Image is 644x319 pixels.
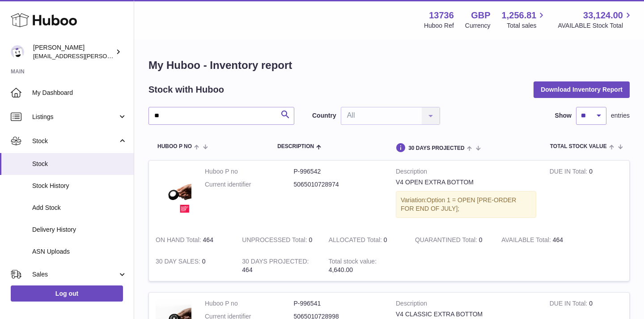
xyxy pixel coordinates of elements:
span: ASN Uploads [32,247,127,256]
dt: Huboo P no [205,167,294,176]
img: product image [156,167,191,215]
span: Total sales [507,21,547,30]
div: Huboo Ref [424,21,454,30]
span: Sales [32,270,118,279]
a: 1,256.81 Total sales [502,9,547,30]
dd: P-996541 [294,299,383,308]
div: Currency [465,21,491,30]
a: 33,124.00 AVAILABLE Stock Total [558,9,633,30]
strong: DUE IN Total [550,300,589,309]
strong: ALLOCATED Total [329,236,384,246]
td: 0 [235,229,322,251]
td: 0 [543,161,629,229]
span: 33,124.00 [583,9,623,21]
strong: 30 DAY SALES [156,258,202,267]
strong: Total stock value [329,258,377,267]
td: 464 [235,251,322,281]
div: Variation: [396,191,536,218]
span: 0 [479,236,483,243]
td: 464 [149,229,235,251]
span: Delivery History [32,225,127,234]
strong: GBP [471,9,490,21]
a: Log out [11,285,123,302]
button: Download Inventory Report [534,81,630,98]
span: Stock [32,137,118,145]
dt: Huboo P no [205,299,294,308]
h1: My Huboo - Inventory report [148,58,630,72]
strong: ON HAND Total [156,236,203,246]
strong: DUE IN Total [550,168,589,177]
strong: QUARANTINED Total [415,236,479,246]
span: 1,256.81 [502,9,537,21]
strong: Description [396,167,536,178]
span: AVAILABLE Stock Total [558,21,633,30]
span: Stock [32,160,127,168]
span: Listings [32,113,118,121]
div: [PERSON_NAME] [33,43,114,60]
td: 464 [495,229,581,251]
span: Huboo P no [157,144,192,149]
span: 30 DAYS PROJECTED [408,145,465,151]
h2: Stock with Huboo [148,84,224,96]
dd: P-996542 [294,167,383,176]
span: Description [277,144,314,149]
dt: Current identifier [205,180,294,189]
span: Stock History [32,182,127,190]
span: [EMAIL_ADDRESS][PERSON_NAME][DOMAIN_NAME] [33,52,179,60]
div: V4 CLASSIC EXTRA BOTTOM [396,310,536,319]
strong: UNPROCESSED Total [242,236,309,246]
dd: 5065010728974 [294,180,383,189]
strong: AVAILABLE Total [501,236,552,246]
strong: 13736 [429,9,454,21]
td: 0 [322,229,408,251]
div: V4 OPEN EXTRA BOTTOM [396,178,536,187]
span: Add Stock [32,204,127,212]
span: entries [611,111,630,120]
strong: 30 DAYS PROJECTED [242,258,309,267]
img: horia@orea.uk [11,45,24,59]
td: 0 [149,251,235,281]
label: Show [555,111,572,120]
span: My Dashboard [32,89,127,97]
span: 4,640.00 [329,266,353,273]
label: Country [312,111,336,120]
strong: Description [396,299,536,310]
span: Option 1 = OPEN [PRE-ORDER FOR END OF JULY]; [401,196,516,212]
span: Total stock value [550,144,607,149]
